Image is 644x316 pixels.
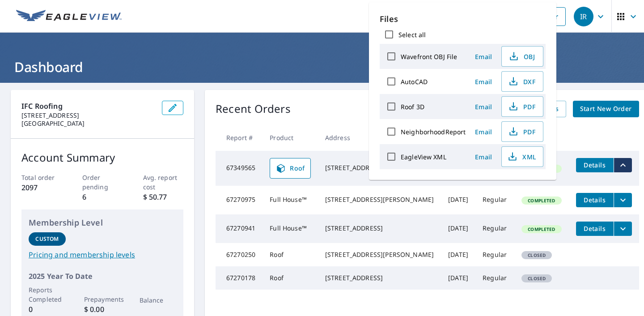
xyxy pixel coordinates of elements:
label: EagleView XML [401,153,446,161]
td: Full House™ [263,214,318,243]
span: PDF [507,101,536,112]
td: 67270250 [216,243,263,266]
span: DXF [507,76,536,87]
span: PDF [507,126,536,137]
span: Email [473,77,494,86]
p: Custom [35,235,59,243]
div: [STREET_ADDRESS] [325,163,434,172]
th: Report # [216,124,263,151]
button: detailsBtn-67270975 [576,193,614,207]
div: [STREET_ADDRESS][PERSON_NAME] [325,195,434,204]
span: Closed [522,252,551,258]
p: Reports Completed [29,285,66,304]
button: Email [469,75,498,89]
p: Membership Level [29,217,176,229]
a: Pricing and membership levels [29,249,176,260]
th: Address [318,124,441,151]
span: Email [473,153,494,161]
p: $ 50.77 [143,192,184,202]
a: Roof [270,158,311,179]
span: Start New Order [580,103,632,115]
button: filesDropdownBtn-67349565 [614,158,632,172]
td: [DATE] [441,186,475,214]
label: Roof 3D [401,102,424,111]
td: Regular [475,266,514,290]
p: Prepayments [84,295,121,304]
div: [STREET_ADDRESS] [325,224,434,233]
td: [DATE] [441,243,475,266]
button: detailsBtn-67270941 [576,222,614,236]
p: 0 [29,304,66,315]
th: Product [263,124,318,151]
p: $ 0.00 [84,304,121,315]
label: Wavefront OBJ File [401,52,457,61]
div: IR [574,7,593,26]
span: Details [581,196,608,204]
p: Order pending [82,173,123,192]
td: Roof [263,266,318,290]
button: filesDropdownBtn-67270941 [614,222,632,236]
span: XML [507,151,536,162]
button: PDF [501,121,543,142]
button: Email [469,125,498,139]
td: Regular [475,243,514,266]
p: [STREET_ADDRESS] [21,111,155,120]
p: Avg. report cost [143,173,184,192]
h1: Dashboard [11,58,633,76]
td: 67270941 [216,214,263,243]
td: 67270178 [216,266,263,290]
p: 2097 [21,182,62,193]
p: 2025 Year To Date [29,271,176,282]
span: Roof [275,163,305,174]
label: NeighborhoodReport [401,128,466,136]
p: 6 [82,192,123,202]
td: [DATE] [441,266,475,290]
span: OBJ [507,51,536,62]
td: Full House™ [263,186,318,214]
button: PDF [501,96,543,117]
p: IFC Roofing [21,101,155,111]
p: Total order [21,173,62,182]
label: AutoCAD [401,77,428,86]
p: Files [380,13,546,25]
button: Email [469,100,498,114]
a: Start New Order [573,101,639,117]
span: Email [473,52,494,61]
button: filesDropdownBtn-67270975 [614,193,632,207]
img: EV Logo [16,10,122,23]
p: Recent Orders [216,101,291,117]
td: Regular [475,186,514,214]
span: Completed [522,226,560,232]
td: [DATE] [441,214,475,243]
p: Balance [140,295,177,305]
button: DXF [501,71,543,92]
td: 67270975 [216,186,263,214]
span: Email [473,102,494,111]
span: Details [581,161,608,169]
button: OBJ [501,46,543,67]
label: Select all [398,30,426,39]
span: Email [473,128,494,136]
p: Account Summary [21,149,183,166]
span: Closed [522,275,551,282]
span: Completed [522,197,560,204]
div: [STREET_ADDRESS] [325,273,434,282]
p: [GEOGRAPHIC_DATA] [21,120,155,128]
span: Details [581,224,608,233]
button: detailsBtn-67349565 [576,158,614,172]
td: 67349565 [216,151,263,186]
button: Email [469,50,498,64]
td: Roof [263,243,318,266]
button: XML [501,146,543,167]
td: Regular [475,214,514,243]
button: Email [469,150,498,164]
div: [STREET_ADDRESS][PERSON_NAME] [325,250,434,259]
